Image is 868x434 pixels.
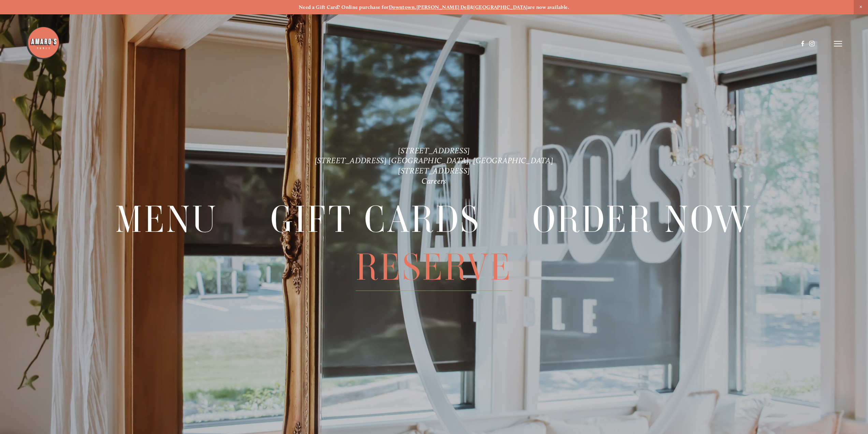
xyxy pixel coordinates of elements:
a: [STREET_ADDRESS] [GEOGRAPHIC_DATA], [GEOGRAPHIC_DATA] [315,156,554,165]
a: Careers [422,176,446,186]
strong: Need a Gift Card? Online purchase for [299,4,389,10]
a: Menu [115,195,218,242]
a: Gift Cards [270,195,481,242]
a: [PERSON_NAME] Dell [416,4,470,10]
a: Downtown [389,4,415,10]
strong: , [415,4,416,10]
a: [GEOGRAPHIC_DATA] [473,4,528,10]
a: Order Now [532,195,753,242]
a: Reserve [356,243,512,291]
strong: are now available. [528,4,569,10]
a: [STREET_ADDRESS] [398,145,470,155]
span: Reserve [356,243,512,291]
a: [STREET_ADDRESS] [398,166,470,176]
img: Amaro's Table [26,26,60,60]
strong: & [470,4,473,10]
